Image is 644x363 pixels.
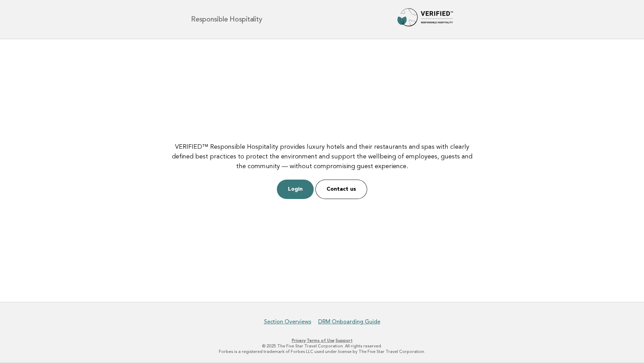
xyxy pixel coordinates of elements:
[292,338,306,343] a: Privacy
[109,349,535,354] p: Forbes is a registered trademark of Forbes LLC used under license by The Five Star Travel Corpora...
[397,8,453,31] img: Forbes Travel Guide
[277,180,314,199] a: Login
[109,338,535,343] p: · ·
[109,343,535,349] p: © 2025 The Five Star Travel Corporation. All rights reserved.
[307,338,335,343] a: Terms of Use
[315,180,367,199] a: Contact us
[318,318,380,325] a: DRM Onboarding Guide
[191,16,262,23] h1: Responsible Hospitality
[264,318,311,325] a: Section Overviews
[336,338,353,343] a: Support
[170,142,475,171] p: VERIFIED™ Responsible Hospitality provides luxury hotels and their restaurants and spas with clea...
